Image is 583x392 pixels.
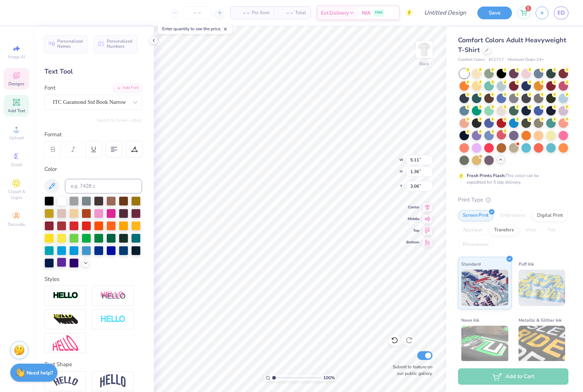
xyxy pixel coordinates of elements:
div: Text Shape [44,360,142,369]
span: Middle [406,216,419,222]
input: e.g. 7428 c [65,179,142,193]
div: Foil [543,225,560,236]
span: Metallic & Glitter Ink [519,316,562,324]
span: Upload [9,135,24,141]
img: Neon Ink [461,326,508,362]
img: Arc [53,376,78,386]
span: 100 % [323,375,335,381]
span: Est. Delivery [321,9,349,17]
span: Total [295,9,306,17]
span: N/A [362,9,371,17]
span: Standard [461,260,481,268]
span: Greek [11,162,22,168]
div: Transfers [489,225,519,236]
span: Clipart & logos [4,189,29,200]
span: Personalized Numbers [107,39,133,49]
div: Enter quantity to see the price. [158,24,232,34]
span: Neon Ink [461,316,479,324]
strong: Fresh Prints Flash: [467,173,505,179]
div: Add Font [113,84,142,92]
span: Per Item [252,9,270,17]
img: Shadow [100,291,126,300]
label: Font [44,84,55,92]
img: Puff Ink [519,270,566,306]
img: Stroke [53,291,78,300]
span: Designs [8,81,24,87]
img: Standard [461,270,508,306]
span: Puff Ink [519,260,534,268]
input: Untitled Design [418,5,472,20]
img: 3d Illusion [53,314,78,325]
span: Decorate [8,222,25,227]
span: Bottom [406,240,419,245]
span: Top [406,228,419,233]
div: Print Type [458,196,568,204]
span: – – [278,9,293,17]
span: Minimum Order: 24 + [508,57,544,63]
div: Back [419,60,429,67]
button: Switch to Greek Letters [97,117,142,123]
span: Personalized Names [57,39,83,49]
button: Save [477,7,512,19]
span: Image AI [8,54,25,60]
div: Format [44,130,143,139]
img: Arch [100,374,126,388]
span: # C1717 [489,57,504,63]
label: Submit to feature on our public gallery. [389,364,433,377]
span: 1 [525,5,531,11]
span: Add Text [8,108,25,114]
span: Comfort Colors [458,57,485,63]
img: Free Distort [53,335,78,351]
div: Screen Print [458,210,493,221]
span: ED [557,9,565,17]
div: Text Tool [44,67,142,77]
span: FREE [375,10,383,15]
span: Comfort Colors Adult Heavyweight T-Shirt [458,36,566,54]
a: ED [554,7,568,19]
div: Embroidery [496,210,530,221]
strong: Need help? [27,369,53,376]
div: Color [44,165,142,173]
div: Vinyl [521,225,541,236]
img: Back [417,42,431,57]
img: Metallic & Glitter Ink [519,326,566,362]
span: Center [406,205,419,210]
img: Negative Space [100,315,126,324]
div: Styles [44,275,142,283]
div: Digital Print [532,210,568,221]
div: This color can be expedited for 5 day delivery. [467,172,556,185]
div: Applique [458,225,487,236]
input: – – [183,6,211,19]
div: Rhinestones [458,239,493,250]
span: – – [235,9,250,17]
